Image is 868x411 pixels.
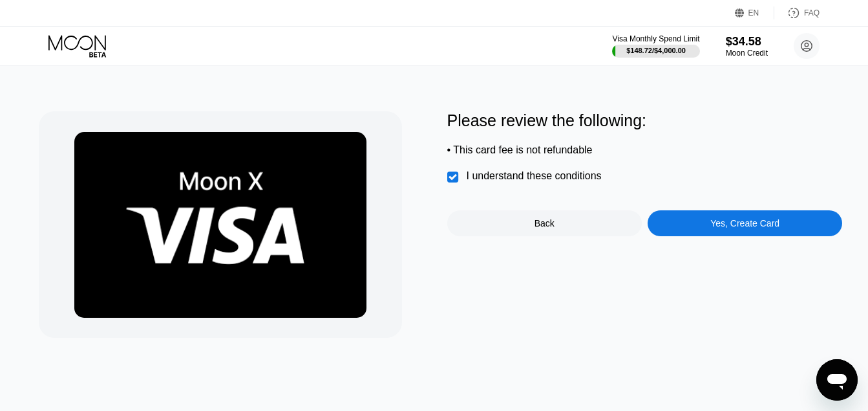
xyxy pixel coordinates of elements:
div: Visa Monthly Spend Limit [612,34,699,43]
div: $34.58Moon Credit [726,35,768,58]
div: $148.72 / $4,000.00 [626,47,686,54]
div: EN [748,8,759,17]
div: Back [447,210,642,236]
div: FAQ [804,8,820,17]
div:  [447,171,460,184]
div: Yes, Create Card [648,210,842,236]
div: • This card fee is not refundable [447,144,843,156]
iframe: Button to launch messaging window [816,359,858,401]
div: Yes, Create Card [710,218,779,228]
div: $34.58 [726,35,768,49]
div: EN [735,6,774,19]
div: Back [535,218,555,228]
div: Visa Monthly Spend Limit$148.72/$4,000.00 [612,34,699,58]
div: I understand these conditions [467,170,602,182]
div: Moon Credit [726,49,768,58]
div: FAQ [774,6,820,19]
div: Please review the following: [447,111,843,130]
